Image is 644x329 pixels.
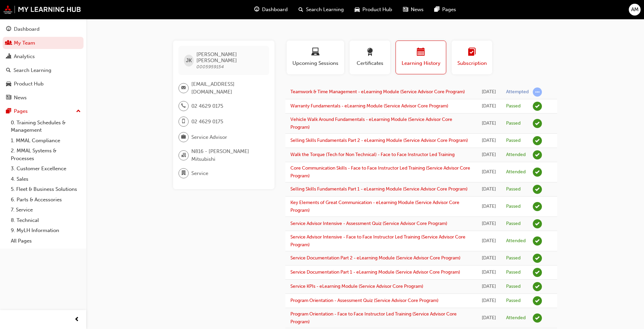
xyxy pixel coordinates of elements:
[8,163,84,174] a: 3. Customer Excellence
[411,6,424,14] span: News
[8,118,84,135] a: 0. Training Schedules & Management
[14,25,40,33] div: Dashboard
[3,5,81,14] img: mmal
[191,148,264,163] span: N816 - [PERSON_NAME] Mitsubishi
[290,89,465,95] a: Teamwork & Time Management - eLearning Module (Service Advisor Core Program)
[533,219,542,228] span: learningRecordVerb_PASS-icon
[74,315,79,324] span: prev-icon
[196,51,264,64] span: [PERSON_NAME] [PERSON_NAME]
[191,133,227,141] span: Service Advisor
[506,186,521,193] div: Passed
[290,221,447,226] a: Service Advisor Intensive - Assessment Quiz (Service Advisor Core Program)
[482,254,496,262] div: Tue Jun 10 2025 10:03:23 GMT+1000 (Australian Eastern Standard Time)
[8,225,84,236] a: 9. MyLH Information
[3,50,84,63] a: Analytics
[292,59,339,67] span: Upcoming Sessions
[506,238,526,244] div: Attended
[533,150,542,159] span: learningRecordVerb_ATTEND-icon
[452,41,492,74] button: Subscription
[482,237,496,245] div: Thu Jun 12 2025 09:00:00 GMT+1000 (Australian Eastern Standard Time)
[442,6,456,14] span: Pages
[482,220,496,228] div: Mon Jun 16 2025 08:50:15 GMT+1000 (Australian Eastern Standard Time)
[290,186,468,192] a: Selling Skills Fundamentals Part 1 - eLearning Module (Service Advisor Core Program)
[254,5,259,14] span: guage-icon
[362,6,392,14] span: Product Hub
[6,81,11,87] span: car-icon
[6,108,11,115] span: pages-icon
[8,135,84,146] a: 1. MMAL Compliance
[429,3,461,17] a: pages-iconPages
[6,68,11,74] span: search-icon
[533,268,542,277] span: learningRecordVerb_PASS-icon
[506,315,526,321] div: Attended
[290,311,457,325] a: Program Orientation - Face to Face Instructor Led Training (Service Advisor Core Program)
[506,283,521,290] div: Passed
[482,283,496,290] div: Mon May 26 2025 10:45:20 GMT+1000 (Australian Eastern Standard Time)
[533,119,542,128] span: learningRecordVerb_PASS-icon
[181,102,186,110] span: phone-icon
[631,6,639,14] span: AM
[290,255,460,261] a: Service Documentation Part 2 - eLearning Module (Service Advisor Core Program)
[6,95,11,101] span: news-icon
[482,137,496,145] div: Mon Aug 04 2025 13:32:58 GMT+1000 (Australian Eastern Standard Time)
[290,117,452,130] a: Vehicle Walk Around Fundamentals - eLearning Module (Service Advisor Core Program)
[482,297,496,305] div: Tue May 13 2025 12:54:16 GMT+1000 (Australian Eastern Standard Time)
[8,184,84,195] a: 5. Fleet & Business Solutions
[262,6,288,14] span: Dashboard
[403,5,408,14] span: news-icon
[482,185,496,193] div: Tue Jul 01 2025 09:08:45 GMT+1000 (Australian Eastern Standard Time)
[533,313,542,323] span: learningRecordVerb_ATTEND-icon
[290,103,448,109] a: Warranty Fundamentals - eLearning Module (Service Advisor Core Program)
[181,84,186,93] span: email-icon
[506,103,521,109] div: Passed
[506,120,521,127] div: Passed
[533,254,542,263] span: learningRecordVerb_PASS-icon
[181,169,186,178] span: department-icon
[506,203,521,210] div: Passed
[191,170,208,177] span: Service
[3,92,84,104] a: News
[482,269,496,276] div: Tue Jun 03 2025 12:28:24 GMT+1000 (Australian Eastern Standard Time)
[482,203,496,210] div: Mon Jun 16 2025 10:12:25 GMT+1000 (Australian Eastern Standard Time)
[181,133,186,142] span: briefcase-icon
[482,168,496,176] div: Thu Jul 17 2025 09:00:00 GMT+1000 (Australian Eastern Standard Time)
[8,205,84,215] a: 7. Service
[3,64,84,77] a: Search Learning
[14,94,27,102] div: News
[293,3,349,17] a: search-iconSearch Learning
[299,5,303,14] span: search-icon
[14,53,35,60] div: Analytics
[6,26,11,32] span: guage-icon
[355,5,360,14] span: car-icon
[290,298,438,303] a: Program Orientation - Assessment Quiz (Service Advisor Core Program)
[349,3,398,17] a: car-iconProduct Hub
[8,236,84,246] a: All Pages
[457,59,487,67] span: Subscription
[196,64,224,70] span: 0005959154
[533,102,542,111] span: learningRecordVerb_PASS-icon
[290,234,466,248] a: Service Advisor Intensive - Face to Face Instructor Led Training (Service Advisor Core Program)
[290,165,470,179] a: Core Communication Skills - Face to Face Instructor Led Training (Service Advisor Core Program)
[290,283,423,289] a: Service KPIs - eLearning Module (Service Advisor Core Program)
[506,298,521,304] div: Passed
[506,255,521,261] div: Passed
[533,87,542,97] span: learningRecordVerb_ATTEMPT-icon
[290,200,459,213] a: Key Elements of Great Communication - eLearning Module (Service Advisor Core Program)
[533,168,542,177] span: learningRecordVerb_ATTEND-icon
[355,59,385,67] span: Certificates
[6,40,11,46] span: people-icon
[14,67,51,74] div: Search Learning
[14,107,28,115] div: Pages
[287,41,344,74] button: Upcoming Sessions
[482,151,496,159] div: Fri Jul 18 2025 09:00:00 GMT+1000 (Australian Eastern Standard Time)
[3,23,84,35] a: Dashboard
[434,5,439,14] span: pages-icon
[350,41,390,74] button: Certificates
[6,54,11,60] span: chart-icon
[482,102,496,110] div: Thu Aug 14 2025 15:08:28 GMT+1000 (Australian Eastern Standard Time)
[181,151,186,160] span: organisation-icon
[3,105,84,118] button: Pages
[533,185,542,194] span: learningRecordVerb_PASS-icon
[396,41,446,74] button: Learning History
